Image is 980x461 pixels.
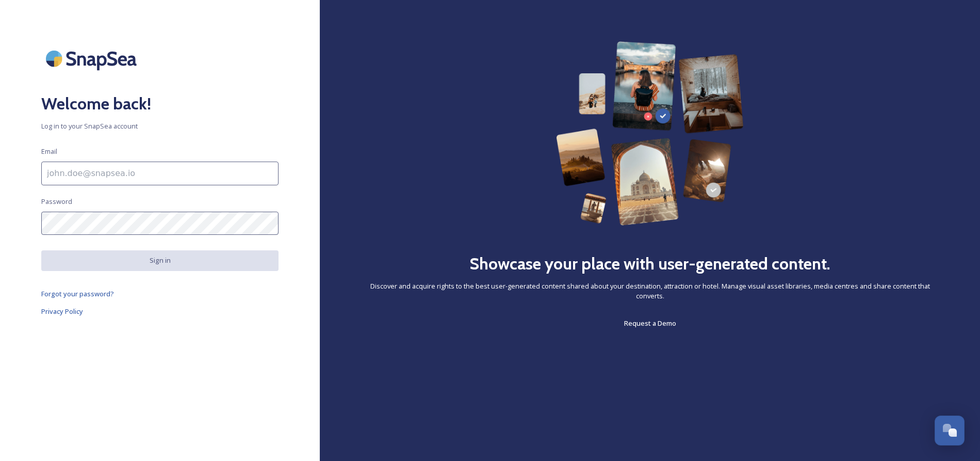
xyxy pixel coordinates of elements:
[624,319,676,328] span: Request a Demo
[41,307,83,316] span: Privacy Policy
[41,162,279,185] input: john.doe@snapsea.io
[41,289,114,298] span: Forgot your password?
[624,317,676,329] a: Request a Demo
[41,305,279,317] a: Privacy Policy
[41,147,57,156] span: Email
[41,41,144,76] img: SnapSea Logo
[41,197,72,206] span: Password
[41,91,279,116] h2: Welcome back!
[556,41,744,226] img: 63b42ca75bacad526042e722_Group%20154-p-800.png
[41,250,279,271] button: Sign in
[935,416,965,446] button: Open Chat
[41,288,279,300] a: Forgot your password?
[469,251,830,276] h2: Showcase your place with user-generated content.
[361,281,939,301] span: Discover and acquire rights to the best user-generated content shared about your destination, att...
[41,121,279,131] span: Log in to your SnapSea account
